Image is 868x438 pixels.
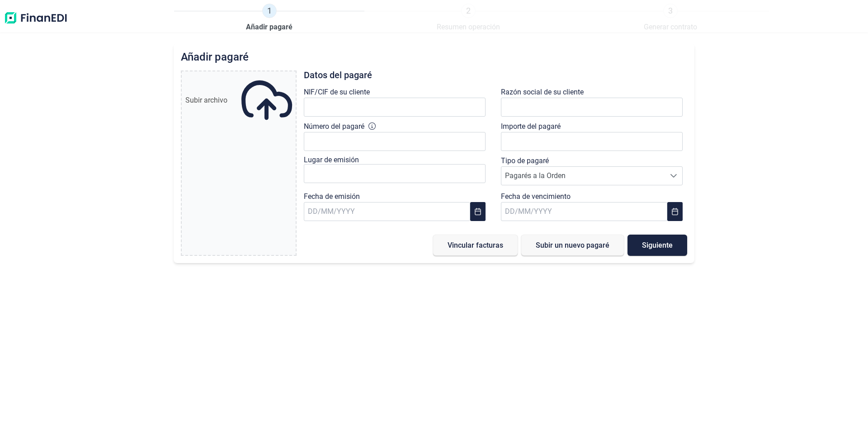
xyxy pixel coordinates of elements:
[501,191,571,202] label: Fecha de vencimiento
[448,242,503,249] span: Vincular facturas
[304,87,370,98] label: NIF/CIF de su cliente
[627,235,687,256] button: Siguiente
[470,202,486,221] button: Choose Date
[501,155,549,166] label: Tipo de pagaré
[536,242,609,249] span: Subir un nuevo pagaré
[304,71,687,80] h3: Datos del pagaré
[501,121,561,132] label: Importe del pagaré
[4,4,68,33] img: Logo de aplicación
[433,235,518,256] button: Vincular facturas
[262,4,277,18] span: 1
[304,191,360,202] label: Fecha de emisión
[521,235,624,256] button: Subir un nuevo pagaré
[501,87,584,98] label: Razón social de su cliente
[501,167,665,185] span: Pagarés a la Orden
[667,202,683,221] button: Choose Date
[185,75,292,126] div: Subir archivo
[246,4,292,33] a: 1Añadir pagaré
[181,51,687,63] h2: Añadir pagaré
[304,155,359,164] label: Lugar de emisión
[246,22,292,33] span: Añadir pagaré
[304,121,364,132] label: Número del pagaré
[501,202,667,221] input: DD/MM/YYYY
[642,242,673,249] span: Siguiente
[304,202,470,221] input: DD/MM/YYYY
